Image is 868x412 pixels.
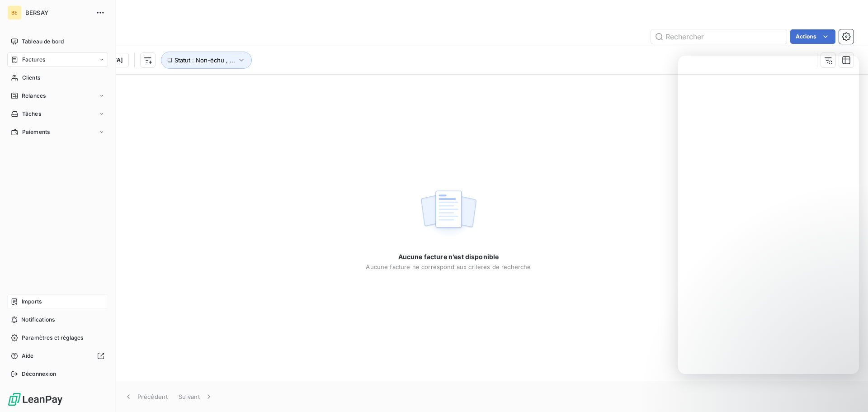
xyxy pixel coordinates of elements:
img: empty state [420,185,477,242]
button: Statut : Non-échu , ... [161,52,252,69]
span: Paiements [22,128,50,136]
span: Notifications [21,316,55,324]
a: Relances [7,89,108,103]
img: Logo LeanPay [7,392,63,407]
iframe: Intercom live chat [678,56,859,374]
a: Tâches [7,107,108,121]
a: Tableau de bord [7,34,108,49]
span: Aucune facture ne correspond aux critères de recherche [366,263,531,270]
span: Factures [22,56,45,64]
a: Paramètres et réglages [7,331,108,345]
span: Paramètres et réglages [22,334,83,342]
span: Aucune facture n’est disponible [398,252,499,261]
a: Aide [7,349,108,363]
a: Paiements [7,125,108,139]
span: Relances [22,92,46,100]
span: Déconnexion [22,370,57,378]
div: BE [7,5,22,20]
iframe: Intercom live chat [837,381,859,403]
span: Tâches [22,110,41,118]
span: Tableau de bord [22,38,64,46]
span: Clients [22,74,40,82]
button: Actions [790,29,835,44]
span: BERSAY [25,9,90,16]
span: Imports [22,298,42,306]
a: Clients [7,71,108,85]
input: Rechercher [651,29,787,44]
a: Imports [7,294,108,309]
span: Statut : Non-échu , ... [175,57,235,64]
button: Précédent [118,387,173,406]
a: Factures [7,52,108,67]
button: Suivant [173,387,219,406]
span: Aide [22,352,34,360]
